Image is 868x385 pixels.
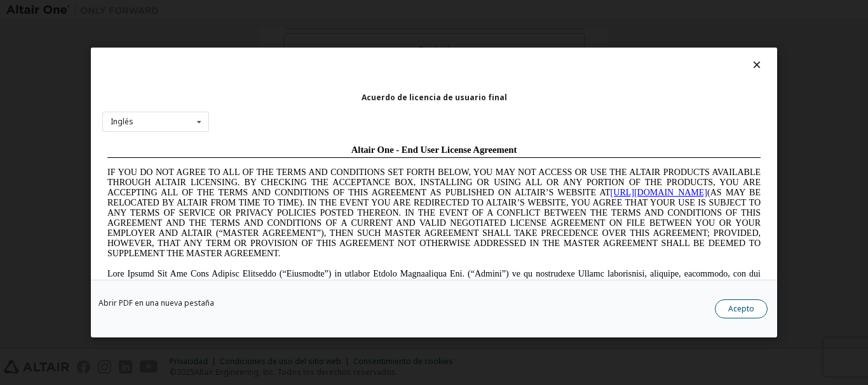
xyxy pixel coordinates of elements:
a: [URL][DOMAIN_NAME] [508,48,605,58]
font: Abrir PDF en una nueva pestaña [98,297,214,308]
font: Acepto [728,303,754,314]
button: Acepto [715,299,768,318]
a: Abrir PDF en una nueva pestaña [98,299,214,307]
font: Inglés [111,116,133,127]
span: Lore Ipsumd Sit Ame Cons Adipisc Elitseddo (“Eiusmodte”) in utlabor Etdolo Magnaaliqua Eni. (“Adm... [5,129,658,220]
span: Altair One - End User License Agreement [249,5,415,15]
span: IF YOU DO NOT AGREE TO ALL OF THE TERMS AND CONDITIONS SET FORTH BELOW, YOU MAY NOT ACCESS OR USE... [5,28,658,119]
font: Acuerdo de licencia de usuario final [362,92,507,103]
